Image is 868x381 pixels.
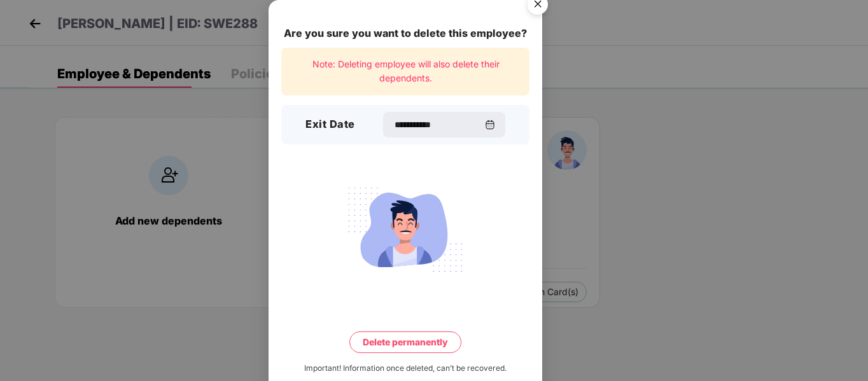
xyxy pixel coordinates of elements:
[281,48,529,95] div: Note: Deleting employee will also delete their dependents.
[305,116,355,133] h3: Exit Date
[349,331,461,353] button: Delete permanently
[304,363,507,375] div: Important! Information once deleted, can’t be recovered.
[485,120,495,130] img: svg+xml;base64,PHN2ZyBpZD0iQ2FsZW5kYXItMzJ4MzIiIHhtbG5zPSJodHRwOi8vd3d3LnczLm9yZy8yMDAwL3N2ZyIgd2...
[334,180,477,279] img: svg+xml;base64,PHN2ZyB4bWxucz0iaHR0cDovL3d3dy53My5vcmcvMjAwMC9zdmciIHdpZHRoPSIyMjQiIGhlaWdodD0iMT...
[281,25,529,41] div: Are you sure you want to delete this employee?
